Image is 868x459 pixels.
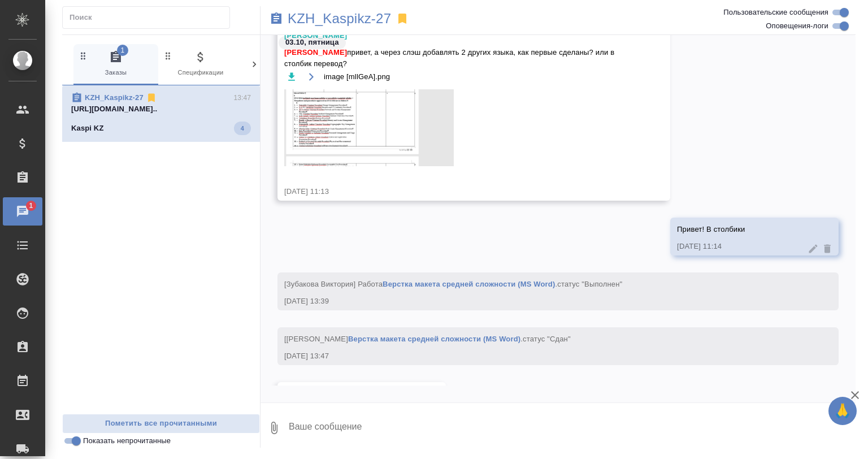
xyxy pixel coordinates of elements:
span: Заказы [78,50,154,78]
img: image [mllGeA].png [284,89,454,166]
p: [URL][DOMAIN_NAME].. [71,103,251,115]
span: image [mllGeA].png [324,71,390,83]
a: KZH_Kaspikz-27 [288,13,391,24]
div: [DATE] 11:14 [677,241,799,252]
svg: Отписаться [146,92,157,103]
a: KZH_Kaspikz-27 [85,93,144,102]
div: KZH_Kaspikz-2713:47[URL][DOMAIN_NAME]..Kaspi KZ4 [62,85,260,142]
input: Поиск [70,10,229,25]
svg: Зажми и перетащи, чтобы поменять порядок вкладок [248,50,258,61]
button: Скачать [284,70,298,84]
div: [DATE] 11:13 [284,186,631,197]
span: Спецификации [163,50,238,78]
span: статус "Выполнен" [557,280,622,288]
a: Верстка макета средней сложности (MS Word) [348,335,520,343]
p: 13:47 [233,92,251,103]
button: Пометить все прочитанными [62,414,260,434]
span: 1 [22,200,40,211]
span: Показать непрочитанные [83,435,171,447]
span: статус "Сдан" [523,335,571,343]
span: привет, а через слэш добавлять 2 других языка, как первые сделаны? или в столбик перевод? [284,47,631,70]
span: [Зубакова Виктория] Работа . [284,280,622,288]
p: Kaspi KZ [71,123,103,134]
span: 4 [234,123,251,134]
span: Пользовательские сообщения [723,7,828,18]
button: 🙏 [828,397,857,425]
span: 🙏 [833,399,852,423]
span: Клиенты [248,50,323,78]
span: 1 [117,45,128,56]
svg: Зажми и перетащи, чтобы поменять порядок вкладок [78,50,89,61]
div: [DATE] 13:47 [284,350,799,362]
span: Пометить все прочитанными [68,417,254,430]
p: 03.10, пятница [285,37,339,48]
span: [[PERSON_NAME] . [284,335,571,343]
div: [DATE] 13:39 [284,296,799,307]
a: 1 [3,197,42,226]
span: Оповещения-логи [766,20,828,32]
span: Привет! В столбики [677,225,745,233]
a: Верстка макета средней сложности (MS Word) [383,280,555,288]
button: Открыть на драйве [304,70,318,84]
